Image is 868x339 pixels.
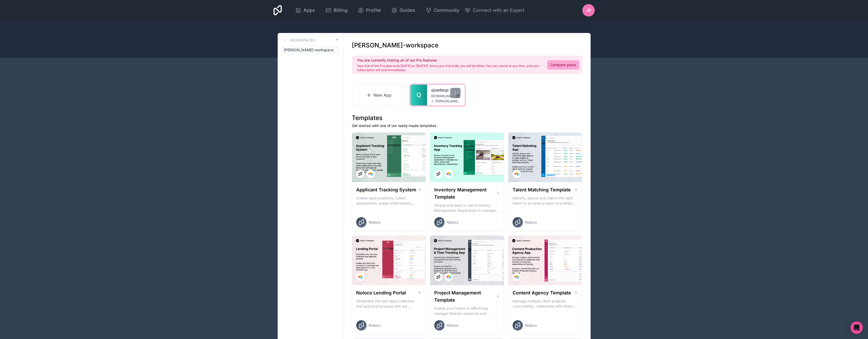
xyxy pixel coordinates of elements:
img: Airtable Logo [369,172,373,176]
a: Community [421,5,463,16]
p: Identify, source and match the right talent to an open project or position with our Talent Matchi... [513,196,578,206]
span: Guides [399,7,415,14]
span: Noloco [525,220,537,225]
span: Noloco [369,323,380,328]
a: Apps [291,5,319,16]
img: Airtable Logo [447,172,451,176]
span: [DOMAIN_NAME] [431,94,453,98]
h1: Inventory Management Template [434,186,496,201]
span: Apps [303,7,315,14]
img: Airtable Logo [358,275,362,279]
a: Compare plans [547,60,579,70]
span: Noloco [369,220,380,225]
span: Jr [586,7,591,13]
h1: Talent Matching Template [513,186,571,193]
a: Workspaces [282,37,315,43]
a: Billing [321,5,352,16]
span: Connect with an Expert [473,7,524,14]
h2: You are currently trialing all of our Pro features [357,58,541,63]
a: Guides [387,5,419,16]
p: Get started with one of our ready-made templates [352,123,582,128]
img: Airtable Logo [515,275,519,279]
h1: [PERSON_NAME]-workspace [352,41,438,49]
p: Enable your teams to effectively manage internal resources and execute client projects on time. [434,306,500,316]
p: Create open positions, collect applications, assign interviewers, centralise candidate feedback a... [356,196,422,206]
a: Profile [354,5,385,16]
p: Streamline the loan data collection and approval process with our Lending Portal template. [356,299,422,309]
p: Manage multiple client projects concurrently, collaborate with internal and external stakeholders... [513,299,578,309]
h3: Workspaces [290,38,315,43]
h1: Applicant Tracking System [356,186,416,193]
h1: Project Management Template [434,289,496,304]
a: New App [352,84,406,106]
p: Your trial of the Pro plan ends [DATE] on ([DATE]). Once your trial ends, you will be billed. You... [357,64,541,72]
span: Community [434,7,459,14]
span: Q [416,91,421,99]
h1: Noloco Lending Portal [356,289,406,296]
span: Profile [366,7,381,14]
span: Billing [334,7,347,14]
img: Airtable Logo [515,172,519,176]
span: [PERSON_NAME][EMAIL_ADDRESS] [435,99,461,103]
a: [PERSON_NAME]-workspace [282,45,339,55]
span: [PERSON_NAME]-workspace [284,47,334,53]
a: quedeup [431,87,461,93]
h1: Content Agency Template [513,289,571,296]
span: Noloco [447,323,458,328]
div: Open Intercom Messenger [850,321,863,334]
button: Connect with an Expert [464,7,524,14]
h1: Templates [352,114,582,122]
p: Simple and easy to use Inventory Management Application to manage your stock, orders and Manufact... [434,203,500,213]
span: Noloco [525,323,537,328]
a: [DOMAIN_NAME] [431,94,461,98]
a: Q [411,85,427,105]
img: Airtable Logo [447,275,451,279]
span: Noloco [447,220,458,225]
